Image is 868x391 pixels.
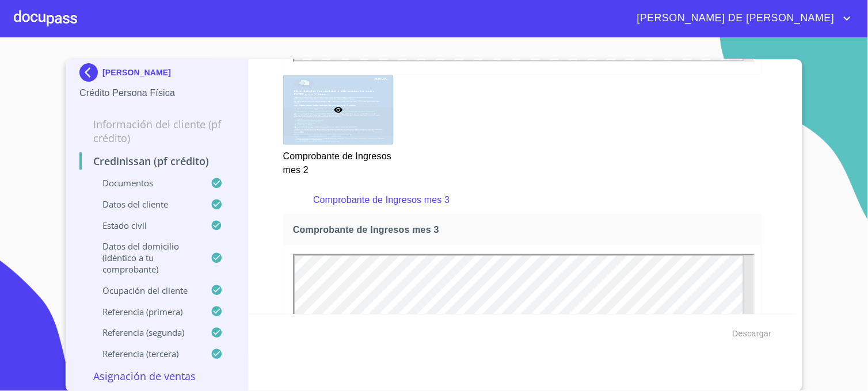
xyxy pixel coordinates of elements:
p: Asignación de Ventas [79,369,234,383]
p: Información del cliente (PF crédito) [79,117,234,145]
span: Comprobante de Ingresos mes 3 [293,224,757,236]
p: Referencia (segunda) [79,327,211,338]
p: Credinissan (PF crédito) [79,154,234,168]
p: Ocupación del Cliente [79,285,211,296]
img: Docupass spot blue [79,63,102,82]
p: Comprobante de Ingresos mes 3 [313,193,732,207]
span: [PERSON_NAME] DE [PERSON_NAME] [629,9,840,28]
p: Referencia (tercera) [79,348,211,359]
p: Datos del cliente [79,198,211,210]
p: Estado Civil [79,220,211,231]
button: Descargar [728,323,776,344]
span: Descargar [733,327,772,341]
p: [PERSON_NAME] [102,68,171,77]
p: Datos del domicilio (idéntico a tu comprobante) [79,240,211,275]
p: Documentos [79,177,211,189]
p: Referencia (primera) [79,306,211,317]
button: account of current user [629,9,854,28]
div: [PERSON_NAME] [79,63,234,86]
p: Comprobante de Ingresos mes 2 [283,145,393,177]
p: Crédito Persona Física [79,86,234,100]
